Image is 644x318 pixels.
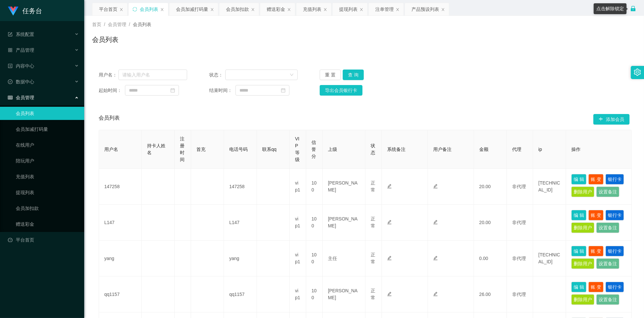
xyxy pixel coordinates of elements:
[323,276,365,312] td: [PERSON_NAME]
[596,187,619,197] button: 设置备注
[311,140,316,159] span: 信誉分
[538,147,542,152] span: ip
[290,169,306,205] td: vip1
[306,241,323,276] td: 100
[99,72,118,78] span: 用户名：
[281,88,285,93] i: 图标: calendar
[588,174,604,185] button: 账 变
[371,143,375,155] span: 状态
[606,174,624,185] button: 银行卡
[99,276,142,312] td: qq1157
[295,136,300,162] span: VIP等级
[16,186,79,199] a: 提现列表
[433,292,438,296] i: 图标: edit
[104,22,105,27] span: /
[320,85,362,96] button: 导出会员银行卡
[99,241,142,276] td: yang
[224,241,257,276] td: yang
[16,138,79,152] a: 在线用户
[140,3,158,15] div: 会员列表
[571,147,581,152] span: 操作
[224,205,257,241] td: L147
[328,147,337,152] span: 上级
[533,169,566,205] td: [TECHNICAL_ID]
[606,246,624,256] button: 银行卡
[433,256,438,260] i: 图标: edit
[267,3,285,15] div: 赠送彩金
[571,210,586,220] button: 编 辑
[571,187,594,197] button: 删除用户
[262,147,277,152] span: 联系qq
[387,147,406,152] span: 系统备注
[229,147,248,152] span: 电话号码
[8,79,12,84] i: 图标: check-circle-o
[118,70,187,80] input: 请输入用户名
[371,252,375,264] span: 正常
[343,70,364,80] button: 查 询
[290,205,306,241] td: vip1
[8,7,18,16] img: logo.9652507e.png
[323,205,365,241] td: [PERSON_NAME]
[8,95,12,100] i: 图标: table
[133,22,151,27] span: 会员列表
[512,220,526,225] span: 非代理
[180,136,185,162] span: 注册时间
[290,73,294,77] i: 图标: down
[588,282,604,292] button: 账 变
[533,241,566,276] td: [TECHNICAL_ID]
[375,3,394,15] div: 注单管理
[306,169,323,205] td: 100
[99,169,142,205] td: 147258
[16,123,79,136] a: 会员加减打码量
[594,3,627,14] div: 点击解除锁定
[512,184,526,189] span: 非代理
[571,174,586,185] button: 编 辑
[8,63,34,69] span: 内容中心
[108,22,126,27] span: 会员管理
[371,180,375,192] span: 正常
[441,8,445,12] i: 图标: close
[320,70,341,80] button: 重 置
[512,292,526,297] span: 非代理
[104,147,118,152] span: 用户名
[176,3,208,15] div: 会员加减打码量
[196,147,206,152] span: 首充
[290,276,306,312] td: vip1
[387,184,392,188] i: 图标: edit
[209,72,225,78] span: 状态：
[593,114,630,125] button: 图标: plus添加会员
[323,169,365,205] td: [PERSON_NAME]
[224,276,257,312] td: qq1157
[306,276,323,312] td: 100
[571,282,586,292] button: 编 辑
[16,107,79,120] a: 会员列表
[371,216,375,228] span: 正常
[99,87,125,94] span: 起始时间：
[433,220,438,224] i: 图标: edit
[99,114,120,125] span: 会员列表
[411,3,439,15] div: 产品预设列表
[433,147,452,152] span: 用户备注
[290,241,306,276] td: vip1
[8,8,42,13] a: 任务台
[479,147,488,152] span: 金额
[512,256,526,261] span: 非代理
[596,222,619,233] button: 设置备注
[129,22,130,27] span: /
[22,0,42,21] h1: 任务台
[16,202,79,215] a: 会员加扣款
[303,3,321,15] div: 充值列表
[474,169,507,205] td: 20.00
[359,8,363,12] i: 图标: close
[133,7,137,12] i: 图标: sync
[210,8,214,12] i: 图标: close
[8,64,12,68] i: 图标: profile
[571,294,594,305] button: 删除用户
[371,288,375,300] span: 正常
[287,8,291,12] i: 图标: close
[433,184,438,188] i: 图标: edit
[251,8,255,12] i: 图标: close
[8,47,34,53] span: 产品管理
[8,95,34,100] span: 会员管理
[147,143,165,155] span: 持卡人姓名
